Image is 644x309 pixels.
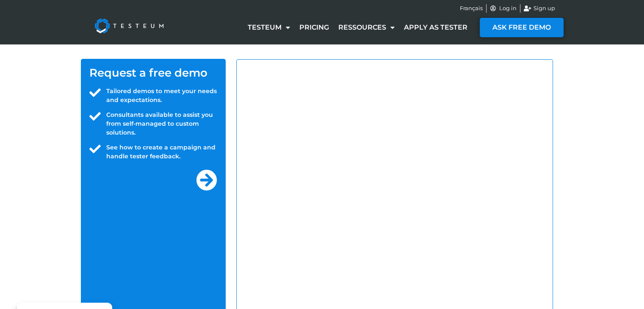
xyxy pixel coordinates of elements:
nav: Menu [243,18,472,37]
span: See how to create a campaign and handle tester feedback. [104,143,217,161]
span: Log in [497,4,517,13]
a: Apply as tester [399,18,472,37]
a: Testeum [243,18,295,37]
img: Testeum Logo - Application crowdtesting platform [85,9,173,43]
a: Sign up [524,4,555,13]
a: Pricing [295,18,334,37]
span: Consultants available to assist you from self-managed to custom solutions. [104,110,217,137]
a: Français [460,4,483,13]
a: ASK FREE DEMO [480,18,564,37]
span: ASK FREE DEMO [492,24,551,31]
h1: Request a free demo [89,67,217,78]
span: Sign up [531,4,555,13]
a: Log in [490,4,517,13]
span: Tailored demos to meet your needs and expectations. [104,87,217,105]
a: Ressources [334,18,399,37]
